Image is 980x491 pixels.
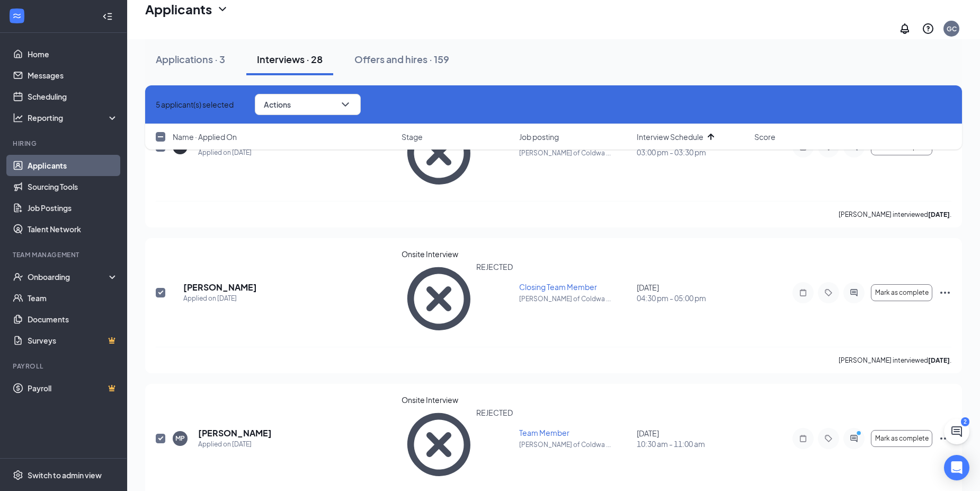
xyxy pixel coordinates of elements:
a: SurveysCrown [28,330,118,351]
span: 10:30 am - 11:00 am [637,439,748,449]
div: Onsite Interview [402,249,513,259]
span: Mark as complete [875,435,929,442]
div: Switch to admin view [28,470,102,480]
svg: Note [797,434,809,443]
svg: ActiveChat [848,288,860,297]
a: Applicants [28,155,118,176]
p: [PERSON_NAME] interviewed . [839,210,951,219]
div: Hiring [13,139,116,148]
button: ChatActive [944,419,969,444]
a: Messages [28,65,118,86]
b: [DATE] [928,211,950,218]
span: Actions [264,101,291,108]
b: [DATE] [928,356,950,364]
a: PayrollCrown [28,378,118,399]
span: Score [754,131,776,142]
svg: WorkstreamLogo [12,11,22,21]
h5: [PERSON_NAME] [183,282,257,293]
span: Job posting [519,131,559,142]
div: Applied on [DATE] [198,439,272,450]
div: Reporting [28,112,119,123]
a: Team [28,287,118,309]
svg: ChevronDown [339,98,352,111]
div: Interviews · 28 [257,52,323,66]
div: Onboarding [28,271,109,282]
a: Sourcing Tools [28,176,118,197]
svg: ChevronDown [216,3,229,15]
p: [PERSON_NAME] of Coldwa ... [519,440,630,449]
svg: Ellipses [939,432,951,445]
svg: Settings [13,470,23,480]
div: REJECTED [476,407,513,482]
div: [DATE] [637,282,748,303]
svg: ActiveChat [848,434,860,443]
div: Payroll [13,362,116,371]
svg: Analysis [13,112,23,123]
svg: Tag [822,288,835,297]
a: Documents [28,309,118,330]
span: Stage [402,131,423,142]
a: Job Postings [28,197,118,218]
div: 2 [961,417,969,426]
button: Mark as complete [871,430,932,447]
button: Mark as complete [871,284,932,301]
svg: Note [797,288,809,297]
div: Team Management [13,250,116,259]
span: Mark as complete [875,289,929,296]
svg: CrossCircle [402,407,476,482]
svg: Tag [822,434,835,443]
div: GC [947,24,957,33]
h5: [PERSON_NAME] [198,427,272,439]
div: MP [175,434,185,443]
span: Team Member [519,428,569,437]
div: Open Intercom Messenger [944,455,969,480]
div: Applied on [DATE] [183,293,257,304]
a: Scheduling [28,86,118,107]
div: Onsite Interview [402,394,513,405]
svg: Collapse [102,11,113,22]
div: Offers and hires · 159 [354,52,449,66]
span: 04:30 pm - 05:00 pm [637,293,748,303]
svg: UserCheck [13,271,23,282]
button: ActionsChevronDown [255,94,361,115]
span: Name · Applied On [173,131,237,142]
span: Interview Schedule [637,131,703,142]
p: [PERSON_NAME] of Coldwa ... [519,294,630,303]
span: Closing Team Member [519,282,597,292]
span: 5 applicant(s) selected [156,99,234,110]
svg: ChatActive [950,425,963,438]
p: [PERSON_NAME] interviewed . [839,356,951,365]
svg: PrimaryDot [854,430,867,439]
svg: Notifications [898,22,911,35]
svg: Ellipses [939,286,951,299]
a: Talent Network [28,218,118,240]
svg: QuestionInfo [922,22,934,35]
div: REJECTED [476,261,513,336]
div: Applications · 3 [156,52,225,66]
div: [DATE] [637,428,748,449]
a: Home [28,43,118,65]
svg: ArrowUp [705,130,717,143]
svg: CrossCircle [402,261,476,336]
